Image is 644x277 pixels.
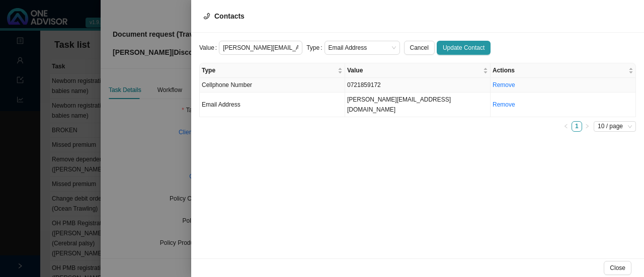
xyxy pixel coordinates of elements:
[493,101,515,108] a: Remove
[594,121,636,132] div: Page Size
[443,43,485,53] span: Update Contact
[437,41,491,55] button: Update Contact
[404,41,435,55] button: Cancel
[598,122,632,131] span: 10 / page
[202,101,240,108] span: Email Address
[199,41,219,55] label: Value
[572,122,582,131] a: 1
[347,65,481,75] span: Value
[610,263,625,273] span: Close
[582,121,593,132] button: right
[561,121,572,132] li: Previous Page
[345,78,491,93] td: 0721859172
[329,41,396,54] span: Email Address
[306,41,324,55] label: Type
[491,63,636,78] th: Actions
[345,93,491,117] td: [PERSON_NAME][EMAIL_ADDRESS][DOMAIN_NAME]
[203,13,210,20] span: phone
[200,63,345,78] th: Type
[604,261,631,275] button: Close
[214,12,245,20] span: Contacts
[345,63,491,78] th: Value
[202,81,252,88] span: Cellphone Number
[561,121,572,132] button: left
[202,65,336,75] span: Type
[563,124,569,129] span: left
[493,81,515,88] a: Remove
[582,121,593,132] li: Next Page
[493,65,626,75] span: Actions
[585,124,590,129] span: right
[410,43,429,53] span: Cancel
[572,121,582,132] li: 1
